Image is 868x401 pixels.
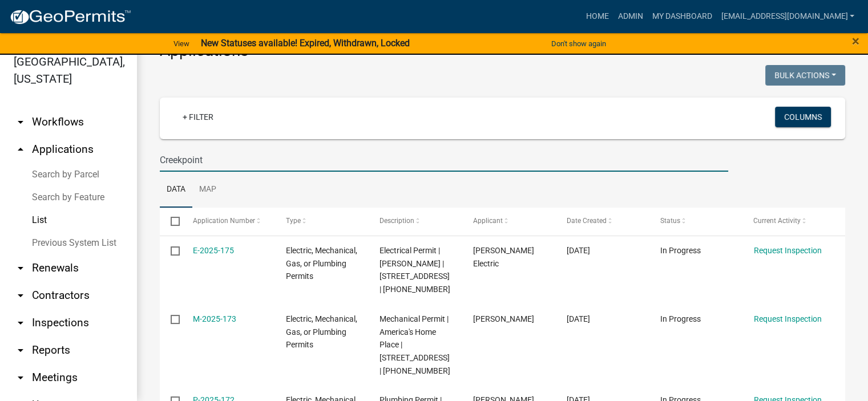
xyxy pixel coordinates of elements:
span: In Progress [660,314,701,323]
button: Close [852,34,859,48]
a: View [169,34,194,53]
a: Data [160,172,192,208]
span: Status [660,217,680,225]
span: Application Number [193,217,255,225]
span: Electrical Permit | Mike Johnson | 46 CREEKPOINT DR | 054-00-01-060 [380,246,450,294]
button: Bulk Actions [765,65,845,86]
datatable-header-cell: Select [160,208,181,235]
a: Map [192,172,223,208]
i: arrow_drop_down [14,261,27,275]
button: Columns [775,107,831,127]
span: 03/31/2025 [567,314,590,323]
a: [EMAIL_ADDRESS][DOMAIN_NAME] [716,6,859,27]
input: Search for applications [160,148,728,172]
a: My Dashboard [647,6,716,27]
datatable-header-cell: Status [649,208,742,235]
button: Don't show again [547,34,611,53]
a: Admin [613,6,647,27]
datatable-header-cell: Date Created [556,208,649,235]
a: Home [581,6,613,27]
span: Description [380,217,414,225]
a: Request Inspection [753,246,821,255]
i: arrow_drop_down [14,316,27,330]
a: + Filter [173,107,223,127]
strong: New Statuses available! Expired, Withdrawn, Locked [201,38,410,48]
a: E-2025-175 [193,246,234,255]
datatable-header-cell: Application Number [181,208,275,235]
span: × [852,33,859,49]
span: Current Activity [753,217,801,225]
span: Charlene Silva [473,314,534,323]
datatable-header-cell: Current Activity [742,208,836,235]
span: Applicant [473,217,503,225]
a: Request Inspection [753,314,821,323]
i: arrow_drop_down [14,289,27,302]
i: arrow_drop_down [14,371,27,384]
span: Mechanical Permit | America's Home Place | 46 CREEKPOINT DR | 054-00-01-060 [380,314,450,375]
span: Electric, Mechanical, Gas, or Plumbing Permits [286,314,357,350]
span: 03/31/2025 [567,246,590,255]
datatable-header-cell: Applicant [462,208,556,235]
span: Date Created [567,217,607,225]
a: M-2025-173 [193,314,236,323]
datatable-header-cell: Type [275,208,369,235]
i: arrow_drop_down [14,115,27,129]
i: arrow_drop_down [14,343,27,357]
span: Electric, Mechanical, Gas, or Plumbing Permits [286,246,357,281]
i: arrow_drop_up [14,143,27,156]
span: In Progress [660,246,701,255]
span: Type [286,217,301,225]
span: Mike Johnson Electric [473,246,534,268]
datatable-header-cell: Description [369,208,462,235]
